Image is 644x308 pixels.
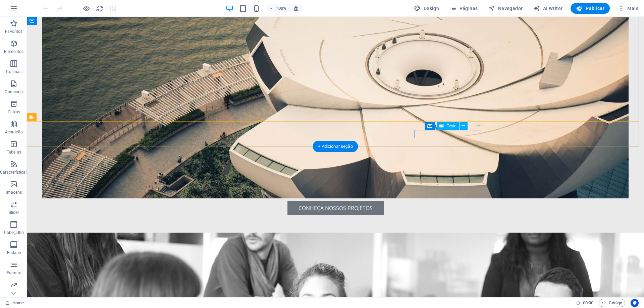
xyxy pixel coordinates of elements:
[96,5,104,12] i: Recarregar página
[5,299,24,307] a: Clique para cancelar a seleção. Clique duas vezes para abrir as Páginas
[4,230,24,235] p: Cabeçalho
[599,299,625,307] button: Código
[6,69,21,74] p: Colunas
[414,5,439,12] span: Design
[96,4,104,12] button: reload
[602,299,622,307] span: Código
[8,109,20,115] p: Caixas
[5,29,22,34] p: Favoritos
[5,89,23,95] p: Conteúdo
[313,141,358,152] div: + Adicionar seção
[411,3,442,14] div: Design (Ctrl+Alt+Y)
[293,5,299,11] i: Ao redimensionar, ajusta automaticamente o nível de zoom para caber no dispositivo escolhido.
[583,299,593,307] span: 00 00
[447,3,480,14] button: Páginas
[618,5,638,12] span: Mais
[615,3,641,14] button: Mais
[531,3,565,14] button: AI Writer
[447,124,457,128] span: Texto
[631,299,639,307] button: Usercentrics
[576,299,594,307] h6: Tempo de sessão
[450,5,478,12] span: Páginas
[533,5,562,12] span: AI Writer
[4,49,23,54] p: Elementos
[411,3,442,14] button: Design
[82,4,90,12] button: Clique aqui para sair do modo de visualização e continuar editando
[7,149,21,155] p: Tabelas
[9,210,19,215] p: Slider
[571,3,610,14] button: Publicar
[5,129,23,135] p: Acordeão
[488,5,523,12] span: Navegador
[7,270,21,275] p: Formas
[588,300,589,305] span: :
[6,190,22,195] p: Imagens
[276,4,286,12] h6: 100%
[266,4,289,12] button: 100%
[486,3,525,14] button: Navegador
[576,5,604,12] span: Publicar
[7,250,21,255] p: Rodapé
